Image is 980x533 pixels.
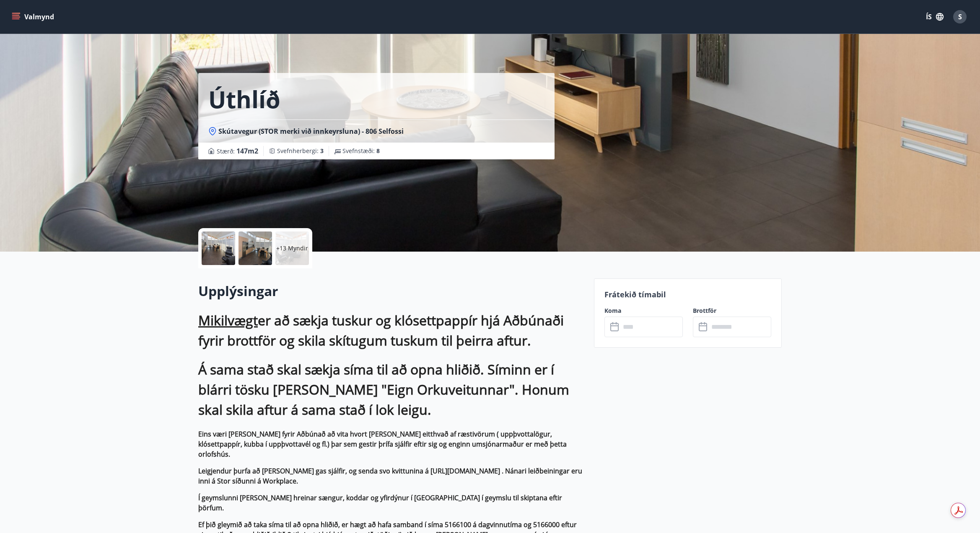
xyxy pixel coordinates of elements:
button: S [950,7,970,27]
strong: Leigjendur þurfa að [PERSON_NAME] gas sjálfir, og senda svo kvittunina á [URL][DOMAIN_NAME] . Nán... [198,466,582,486]
button: menu [10,9,57,24]
span: Skútavegur (STOR merki við innkeyrsluna) - 806 Selfossi [218,127,404,136]
strong: Í geymslunni [PERSON_NAME] hreinar sængur, koddar og yfirdýnur í [GEOGRAPHIC_DATA] í geymslu til ... [198,493,562,512]
span: 3 [320,147,324,155]
span: Stærð : [217,146,258,156]
h1: Úthlíð [208,83,280,115]
p: +13 Myndir [276,244,308,252]
span: Svefnherbergi : [277,147,324,155]
label: Koma [604,307,683,315]
strong: Á sama stað skal sækja síma til að opna hliðið. Síminn er í blárri tösku [PERSON_NAME] "Eign Orku... [198,360,569,419]
h2: Upplýsingar [198,282,584,300]
label: Brottför [693,307,771,315]
span: S [958,12,962,21]
p: Frátekið tímabil [604,289,771,300]
strong: Eins væri [PERSON_NAME] fyrir Aðbúnað að vita hvort [PERSON_NAME] eitthvað af ræstivörum ( uppþvo... [198,429,567,459]
ins: Mikilvægt [198,311,258,329]
span: 147 m2 [236,146,258,156]
span: 8 [376,147,380,155]
span: Svefnstæði : [342,147,380,155]
button: ÍS [921,9,948,24]
strong: er að sækja tuskur og klósettpappír hjá Aðbúnaði fyrir brottför og skila skítugum tuskum til þeir... [198,311,564,349]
